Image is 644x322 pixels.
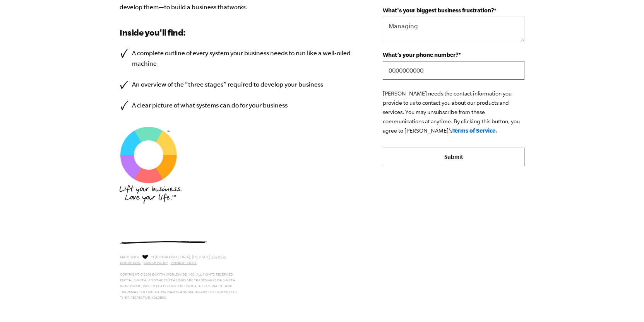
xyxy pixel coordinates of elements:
[120,253,243,301] p: Made with in [GEOGRAPHIC_DATA], [US_STATE]. Copyright © 2019 E-Myth Worldwide, Inc. All rights re...
[142,254,148,259] img: Love
[605,285,644,322] iframe: Chat Widget
[383,7,494,14] span: What's your biggest business frustration?
[230,3,246,10] em: works
[120,100,360,111] li: A clear picture of what systems can do for your business
[144,261,168,265] a: Cookie Policy
[171,261,197,265] a: Privacy Policy
[383,148,524,166] input: Submit
[120,79,360,90] li: An overview of the “three stages” required to develop your business
[383,89,524,135] p: [PERSON_NAME] needs the contact information you provide to us to contact you about our products a...
[120,126,178,184] img: EMyth SES TM Graphic
[120,26,360,39] h3: Inside you'll find:
[383,51,458,58] span: What’s your phone number?
[383,17,524,42] textarea: Managing
[120,255,226,265] a: Terms & Conditions
[120,185,182,204] img: EMyth_Logo_BP_Hand Font_Tagline_Stacked-Medium
[120,48,360,69] li: A complete outline of every system your business needs to run like a well-oiled machine
[452,127,497,134] a: Terms of Service.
